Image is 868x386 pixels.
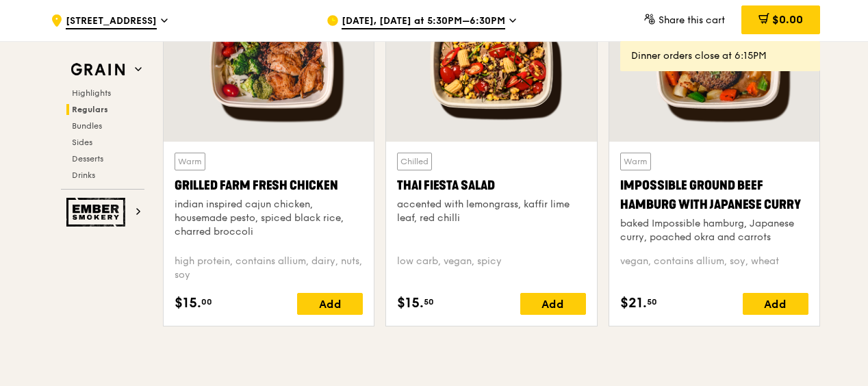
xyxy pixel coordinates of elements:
[631,49,809,63] div: Dinner orders close at 6:15PM
[175,176,363,195] div: Grilled Farm Fresh Chicken
[397,153,432,170] div: Chilled
[72,154,103,164] span: Desserts
[66,14,157,29] span: [STREET_ADDRESS]
[297,293,363,315] div: Add
[397,255,585,282] div: low carb, vegan, spicy
[520,293,586,315] div: Add
[72,138,92,147] span: Sides
[72,170,95,180] span: Drinks
[72,105,108,114] span: Regulars
[201,296,212,307] span: 00
[397,293,424,313] span: $15.
[743,293,808,315] div: Add
[175,255,363,282] div: high protein, contains allium, dairy, nuts, soy
[772,13,803,26] span: $0.00
[66,57,129,82] img: Grain web logo
[66,198,129,227] img: Ember Smokery web logo
[397,176,585,195] div: Thai Fiesta Salad
[72,88,111,98] span: Highlights
[397,198,585,225] div: accented with lemongrass, kaffir lime leaf, red chilli
[342,14,505,29] span: [DATE], [DATE] at 5:30PM–6:30PM
[175,293,201,313] span: $15.
[175,153,205,170] div: Warm
[424,296,434,307] span: 50
[175,198,363,239] div: indian inspired cajun chicken, housemade pesto, spiced black rice, charred broccoli
[659,14,725,26] span: Share this cart
[620,153,651,170] div: Warm
[620,255,808,282] div: vegan, contains allium, soy, wheat
[620,293,647,313] span: $21.
[647,296,657,307] span: 50
[620,176,808,214] div: Impossible Ground Beef Hamburg with Japanese Curry
[72,121,102,131] span: Bundles
[620,217,808,244] div: baked Impossible hamburg, Japanese curry, poached okra and carrots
